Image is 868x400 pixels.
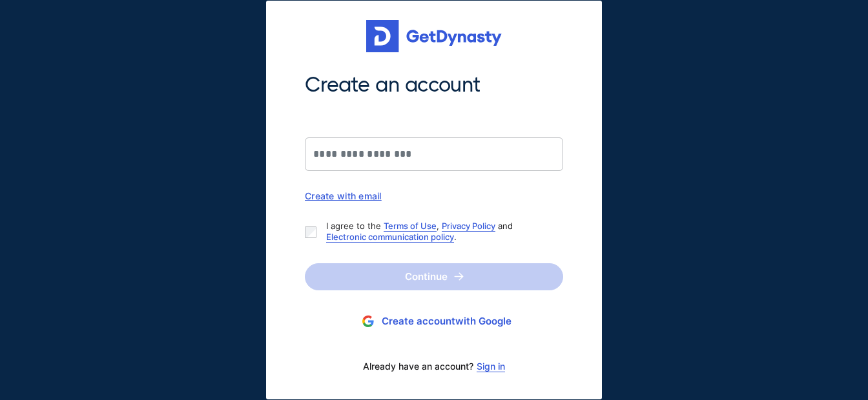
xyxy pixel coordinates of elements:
[366,20,502,52] img: Get started for free with Dynasty Trust Company
[305,72,563,99] span: Create an account
[326,232,454,242] a: Electronic communication policy
[305,353,563,380] div: Already have an account?
[326,221,553,243] p: I agree to the , and .
[305,190,563,201] div: Create with email
[305,310,563,334] button: Create accountwith Google
[442,221,495,231] a: Privacy Policy
[477,361,505,372] a: Sign in
[384,221,437,231] a: Terms of Use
